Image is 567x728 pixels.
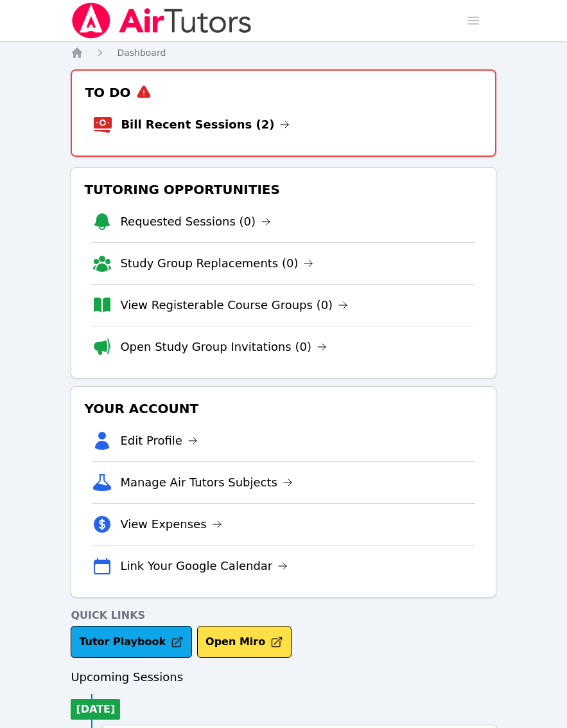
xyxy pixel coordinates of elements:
[71,626,192,658] a: Tutor Playbook
[197,626,292,658] button: Open Miro
[82,81,484,104] h3: To Do
[71,608,496,623] h4: Quick Links
[120,296,348,314] a: View Registerable Course Groups (0)
[120,557,288,575] a: Link Your Google Calendar
[71,699,120,720] li: [DATE]
[82,178,485,201] h3: Tutoring Opportunities
[71,3,252,39] img: Air Tutors
[71,668,496,686] h3: Upcoming Sessions
[120,213,271,231] a: Requested Sessions (0)
[121,116,290,134] a: Bill Recent Sessions (2)
[120,474,293,492] a: Manage Air Tutors Subjects
[82,397,485,420] h3: Your Account
[120,515,222,533] a: View Expenses
[120,432,198,450] a: Edit Profile
[120,254,313,272] a: Study Group Replacements (0)
[120,338,327,356] a: Open Study Group Invitations (0)
[117,46,166,59] a: Dashboard
[71,46,496,59] nav: Breadcrumb
[117,48,166,58] span: Dashboard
